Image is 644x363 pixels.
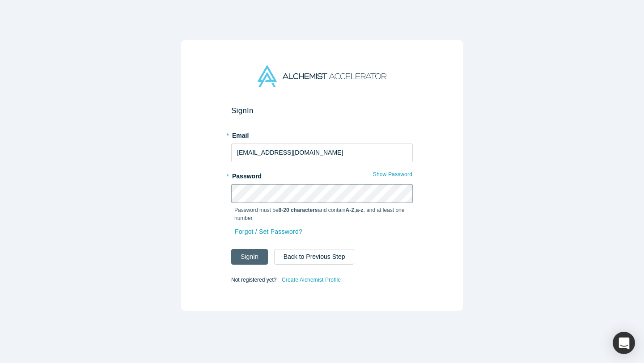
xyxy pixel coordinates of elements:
img: Alchemist Accelerator Logo [258,65,386,87]
strong: 8-20 characters [279,207,318,213]
button: SignIn [231,249,268,265]
p: Password must be and contain , , and at least one number. [234,206,410,222]
a: Forgot / Set Password? [234,224,303,240]
label: Email [231,128,413,140]
span: Not registered yet? [231,276,276,283]
button: Back to Previous Step [274,249,355,265]
h2: Sign In [231,106,413,115]
button: Show Password [373,169,413,180]
a: Create Alchemist Profile [281,274,341,286]
label: Password [231,169,413,181]
strong: a-z [356,207,364,213]
strong: A-Z [346,207,355,213]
